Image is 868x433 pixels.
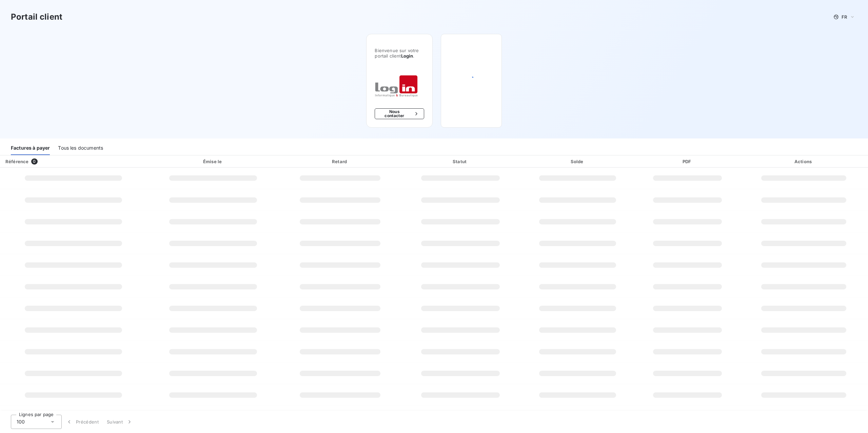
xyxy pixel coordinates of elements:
[375,108,424,119] button: Nous contacter
[11,141,50,155] div: Factures à payer
[11,11,62,23] h3: Portail client
[521,158,634,165] div: Solde
[637,158,738,165] div: PDF
[401,53,413,59] span: Login
[5,159,28,164] div: Référence
[375,48,424,59] span: Bienvenue sur votre portail client .
[31,158,37,165] span: 0
[17,418,25,425] span: 100
[741,158,867,165] div: Actions
[103,415,137,429] button: Suivant
[148,158,278,165] div: Émise le
[58,141,103,155] div: Tous les documents
[375,75,418,98] img: Company logo
[281,158,400,165] div: Retard
[402,158,518,165] div: Statut
[62,415,103,429] button: Précédent
[842,14,847,20] span: FR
